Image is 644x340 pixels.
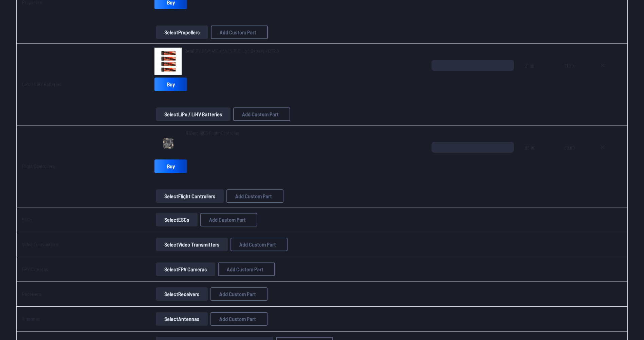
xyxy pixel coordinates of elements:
[22,266,48,272] a: FPV Cameras
[156,213,198,226] button: SelectESCs
[154,130,182,157] img: image
[154,287,209,301] a: SelectReceivers
[220,30,256,35] span: Add Custom Part
[210,312,268,326] button: Add Custom Part
[22,217,32,222] a: ESCs
[22,163,55,169] a: Flight Controllers
[154,262,217,276] a: SelectFPV Cameras
[154,238,229,251] a: SelectVideo Transmitters
[211,26,268,39] button: Add Custom Part
[218,262,275,276] button: Add Custom Part
[233,107,290,121] button: Add Custom Part
[22,291,41,297] a: Receivers
[184,48,279,54] a: BetaFPV LAVA 450mAh 1S 75C Lipo Battery - BT2.0
[156,238,228,251] button: SelectVideo Transmitters
[156,312,208,326] button: SelectAntennas
[242,112,279,117] span: Add Custom Part
[154,159,187,173] a: Buy
[184,130,240,136] span: HDZero AIO5 Flight Controller
[22,241,58,247] a: Video Transmitters
[184,48,279,54] span: BetaFPV LAVA 450mAh 1S 75C Lipo Battery - BT2.0
[200,213,257,226] button: Add Custom Part
[156,107,231,121] button: SelectLiPo / LiHV Batteries
[154,48,182,75] img: image
[154,107,232,121] a: SelectLiPo / LiHV Batteries
[154,189,225,203] a: SelectFlight Controllers
[219,291,256,297] span: Add Custom Part
[564,60,583,92] span: 21.99
[210,287,268,301] button: Add Custom Part
[235,193,272,199] span: Add Custom Part
[227,267,263,272] span: Add Custom Part
[231,238,288,251] button: Add Custom Part
[564,142,583,174] span: 99.00
[22,81,61,87] a: LiPo / LiHV Batteries
[156,189,224,203] button: SelectFlight Controllers
[226,189,283,203] button: Add Custom Part
[184,130,240,136] a: HDZero AIO5 Flight Controller
[209,217,246,222] span: Add Custom Part
[156,262,215,276] button: SelectFPV Cameras
[156,26,208,39] button: SelectPropellers
[525,142,554,174] span: 99.00
[22,316,40,322] a: Antennas
[219,316,256,322] span: Add Custom Part
[154,26,209,39] a: SelectPropellers
[525,60,554,92] span: 21.99
[239,242,276,247] span: Add Custom Part
[154,312,209,326] a: SelectAntennas
[154,213,199,226] a: SelectESCs
[156,287,208,301] button: SelectReceivers
[154,78,187,91] a: Buy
